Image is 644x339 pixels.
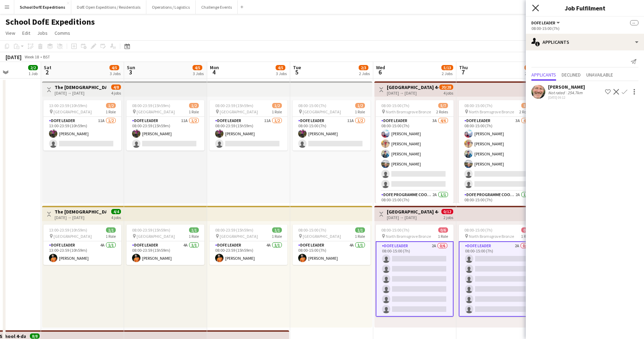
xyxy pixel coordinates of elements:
span: North Bromsgrove Bronze [469,234,514,239]
span: 4/8 [111,84,121,90]
span: 2 Roles [519,109,531,114]
div: [DATE] → [DATE] [55,215,106,220]
span: 5/7 [521,103,531,108]
button: School DofE Expeditions [14,0,71,14]
app-job-card: 08:00-15:00 (7h)0/6 North Bromsgrove Bronze1 RoleDofE Leader2A0/608:00-15:00 (7h) [459,225,537,317]
app-job-card: 08:00-23:59 (15h59m)1/1 [GEOGRAPHIC_DATA]1 RoleDofE Leader4A1/108:00-23:59 (15h59m)[PERSON_NAME] [210,225,287,265]
app-job-card: 13:00-23:59 (10h59m)1/2 [GEOGRAPHIC_DATA]1 RoleDofE Leader11A1/213:00-23:59 (10h59m)[PERSON_NAME] [43,100,121,151]
span: Thu [459,64,468,71]
button: Operations / Logistics [146,0,196,14]
app-job-card: 08:00-23:59 (15h59m)1/1 [GEOGRAPHIC_DATA]1 RoleDofE Leader4A1/108:00-23:59 (15h59m)[PERSON_NAME] [127,225,204,265]
span: [GEOGRAPHIC_DATA] [54,109,92,114]
app-card-role: DofE Leader3A4/608:00-15:00 (7h)[PERSON_NAME][PERSON_NAME][PERSON_NAME][PERSON_NAME] [459,117,537,191]
span: [GEOGRAPHIC_DATA] [137,109,175,114]
app-job-card: 13:00-23:59 (10h59m)1/1 [GEOGRAPHIC_DATA]1 RoleDofE Leader4A1/113:00-23:59 (10h59m)[PERSON_NAME] [43,225,121,265]
span: 1/1 [355,227,365,233]
span: 08:00-23:59 (15h59m) [132,227,170,233]
a: Edit [19,29,33,38]
span: North Bromsgrove Bronze [386,109,431,114]
span: 1 Role [189,109,199,114]
h1: School DofE Expeditions [6,17,95,27]
span: Edit [22,30,30,36]
span: 1 Role [355,234,365,239]
span: 0/6 [438,227,448,233]
span: DofE Leader [531,20,555,25]
span: 5/7 [438,103,448,108]
span: 08:00-15:00 (7h) [464,103,492,108]
h3: The [DEMOGRAPHIC_DATA] College [GEOGRAPHIC_DATA] - DofE Silver Practice Expedition [55,84,106,90]
span: 13:00-23:59 (10h59m) [49,227,87,233]
span: 08:00-23:59 (15h59m) [132,103,170,108]
div: [DATE] → [DATE] [387,90,439,96]
app-card-role: DofE Leader3A4/608:00-15:00 (7h)[PERSON_NAME][PERSON_NAME][PERSON_NAME][PERSON_NAME] [376,117,454,191]
span: 1 Role [355,109,365,114]
div: 254.7km [566,90,584,95]
span: 0/12 [441,209,453,214]
div: 1 Job [28,71,38,76]
span: 5/13 [524,65,536,70]
div: 08:00-23:59 (15h59m)1/2 [GEOGRAPHIC_DATA]1 RoleDofE Leader11A1/208:00-23:59 (15h59m)[PERSON_NAME] [127,100,204,151]
app-card-role: DofE Programme Coordinator2A1/108:00-15:00 (7h) [459,191,537,215]
div: 4 jobs [111,214,121,220]
span: 1/2 [106,103,116,108]
div: 2 jobs [443,214,453,220]
div: 4 jobs [111,90,121,96]
span: 4/4 [111,209,121,214]
div: [DATE] → [DATE] [387,215,439,220]
app-job-card: 08:00-15:00 (7h)1/1 [GEOGRAPHIC_DATA]1 RoleDofE Leader4A1/108:00-15:00 (7h)[PERSON_NAME] [293,225,370,265]
div: [DATE] [6,54,22,60]
app-job-card: 08:00-15:00 (7h)0/6 North Bromsgrove Bronze1 RoleDofE Leader2A0/608:00-15:00 (7h) [376,225,454,317]
app-card-role: DofE Leader11A1/208:00-23:59 (15h59m)[PERSON_NAME] [127,117,204,151]
span: 08:00-15:00 (7h) [381,103,409,108]
span: 1/1 [189,227,199,233]
span: 3 [126,68,135,76]
span: [GEOGRAPHIC_DATA] [303,109,341,114]
span: 2/2 [28,65,38,70]
span: 1/2 [189,103,199,108]
span: 1/2 [272,103,282,108]
span: [GEOGRAPHIC_DATA] [54,234,92,239]
span: 2 [43,68,51,76]
span: 0/6 [521,227,531,233]
app-card-role: DofE Leader4A1/113:00-23:59 (10h59m)[PERSON_NAME] [43,241,121,265]
span: Mon [210,64,219,71]
div: [DATE] → [DATE] [55,90,106,96]
span: 4 [209,68,219,76]
span: Sun [127,64,135,71]
span: Jobs [37,30,48,36]
app-job-card: 08:00-15:00 (7h)1/2 [GEOGRAPHIC_DATA]1 RoleDofE Leader11A1/208:00-15:00 (7h)[PERSON_NAME] [293,100,370,151]
div: 08:00-15:00 (7h)5/7 North Bromsgrove Bronze2 RolesDofE Leader3A4/608:00-15:00 (7h)[PERSON_NAME][P... [459,100,537,203]
div: 2 Jobs [359,71,370,76]
span: 1/1 [106,227,116,233]
app-card-role: DofE Leader11A1/208:00-23:59 (15h59m)[PERSON_NAME] [210,117,287,151]
app-card-role: DofE Leader4A1/108:00-23:59 (15h59m)[PERSON_NAME] [210,241,287,265]
span: Unavailable [586,72,613,77]
app-card-role: DofE Programme Coordinator2A1/108:00-15:00 (7h) [376,191,454,215]
span: View [6,30,15,36]
span: Week 18 [23,54,40,59]
div: Applicants [526,34,644,50]
div: Not rated [548,90,566,95]
span: 1 Role [438,234,448,239]
span: 1 Role [106,109,116,114]
span: Declined [562,72,581,77]
app-job-card: 08:00-23:59 (15h59m)1/2 [GEOGRAPHIC_DATA]1 RoleDofE Leader11A1/208:00-23:59 (15h59m)[PERSON_NAME] [210,100,287,151]
span: 20/28 [439,84,453,90]
div: 08:00-15:00 (7h) [531,26,638,31]
app-card-role: DofE Leader4A1/108:00-23:59 (15h59m)[PERSON_NAME] [127,241,204,265]
button: DofE Leader [531,20,561,25]
span: 08:00-15:00 (7h) [464,227,492,233]
div: 3 Jobs [193,71,204,76]
div: 2 Jobs [442,71,453,76]
h3: The [DEMOGRAPHIC_DATA] College [GEOGRAPHIC_DATA] - DofE Gold Practice Expedition [55,209,106,215]
span: [GEOGRAPHIC_DATA] [220,234,258,239]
